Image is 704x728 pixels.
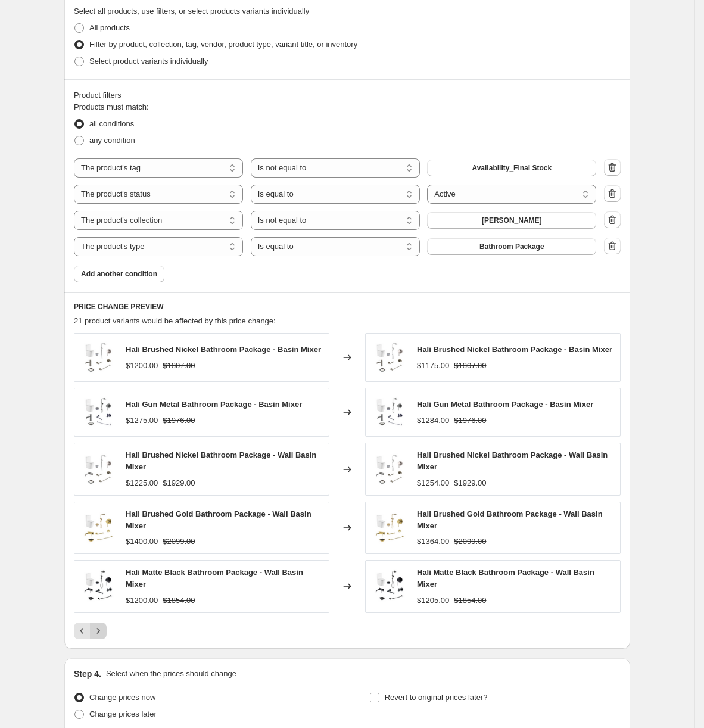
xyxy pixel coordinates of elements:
strike: $1854.00 [454,595,486,606]
div: $1400.00 [126,536,158,547]
div: $1364.00 [417,536,449,547]
div: $1200.00 [126,360,158,372]
strike: $2099.00 [163,536,195,547]
button: Add another condition [74,266,164,282]
h6: PRICE CHANGE PREVIEW [74,302,621,312]
img: WallC2_80x.png [80,510,116,546]
span: all conditions [89,119,134,128]
button: Availability_Final Stock [427,160,596,176]
span: Hali Matte Black Bathroom Package - Wall Basin Mixer [126,568,303,589]
span: Revert to original prices later? [385,693,488,702]
span: Hali Matte Black Bathroom Package - Wall Basin Mixer [417,568,594,589]
strike: $1929.00 [163,477,195,489]
div: $1175.00 [417,360,449,372]
span: Hali Brushed Nickel Bathroom Package - Wall Basin Mixer [417,450,608,471]
img: BN_305ab08a-f9db-4c2d-88b9-2aad3667fe28_80x.png [80,340,116,375]
img: BN_305ab08a-f9db-4c2d-88b9-2aad3667fe28_80x.png [372,340,407,375]
button: Nerida [427,212,596,229]
img: WallC1_80x.png [372,452,407,487]
img: WallC2_80x.png [372,510,407,546]
span: Bathroom Package [479,242,544,251]
strike: $1976.00 [163,415,195,427]
div: $1205.00 [417,595,449,606]
span: Hali Brushed Nickel Bathroom Package - Basin Mixer [126,345,321,354]
h2: Step 4. [74,668,101,680]
button: Previous [74,623,91,639]
strike: $1929.00 [454,477,486,489]
strike: $1807.00 [163,360,195,372]
button: Bathroom Package [427,238,596,255]
strike: $1976.00 [454,415,486,427]
p: Select when the prices should change [106,668,236,680]
nav: Pagination [74,623,107,639]
strike: $2099.00 [454,536,486,547]
span: Change prices later [89,710,157,718]
span: Hali Brushed Nickel Bathroom Package - Wall Basin Mixer [126,450,316,471]
button: Next [90,623,107,639]
div: $1254.00 [417,477,449,489]
img: GMH_80x.png [372,394,407,430]
span: Availability_Final Stock [472,163,552,173]
div: Product filters [74,89,621,101]
img: bk_80x.png [80,568,116,604]
span: Change prices now [89,693,155,702]
div: $1225.00 [126,477,158,489]
span: Filter by product, collection, tag, vendor, product type, variant title, or inventory [89,40,357,49]
span: Hali Brushed Nickel Bathroom Package - Basin Mixer [417,345,612,354]
img: bk_80x.png [372,568,407,604]
span: Add another condition [81,269,157,279]
span: Products must match: [74,102,149,111]
span: Hali Brushed Gold Bathroom Package - Wall Basin Mixer [417,509,603,530]
div: $1275.00 [126,415,158,427]
span: Hali Gun Metal Bathroom Package - Basin Mixer [126,400,302,409]
div: $1284.00 [417,415,449,427]
span: any condition [89,136,135,145]
span: Select product variants individually [89,57,208,66]
img: GMH_80x.png [80,394,116,430]
div: $1200.00 [126,595,158,606]
span: [PERSON_NAME] [482,216,542,225]
span: 21 product variants would be affected by this price change: [74,316,276,325]
span: Hali Gun Metal Bathroom Package - Basin Mixer [417,400,593,409]
span: All products [89,23,130,32]
span: Hali Brushed Gold Bathroom Package - Wall Basin Mixer [126,509,311,530]
strike: $1807.00 [454,360,486,372]
span: Select all products, use filters, or select products variants individually [74,7,309,15]
strike: $1854.00 [163,595,195,606]
img: WallC1_80x.png [80,452,116,487]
